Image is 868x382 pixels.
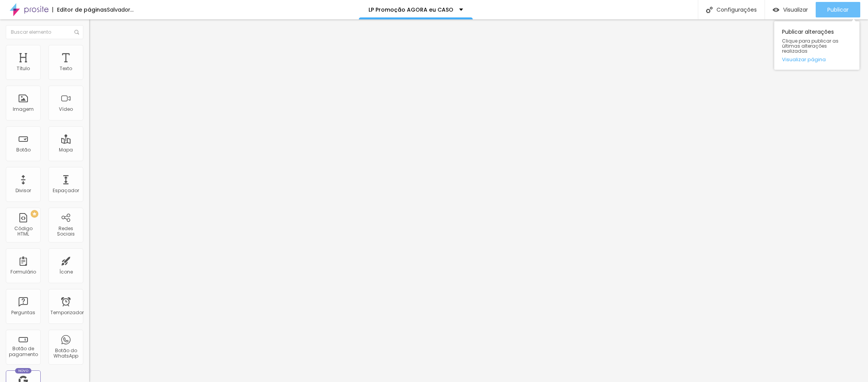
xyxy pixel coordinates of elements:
[782,38,839,54] font: Clique para publicar as últimas alterações realizadas
[74,30,79,34] img: Ícone
[59,106,73,112] font: Vídeo
[17,65,30,72] font: Título
[13,106,34,112] font: Imagem
[60,65,72,72] font: Texto
[57,6,107,14] font: Editor de páginas
[782,57,852,62] a: Visualizar página
[59,146,73,153] font: Mapa
[16,146,31,153] font: Botão
[15,187,31,194] font: Divisor
[9,345,38,357] font: Botão de pagamento
[827,6,849,14] font: Publicar
[706,7,713,13] img: Ícone
[816,2,860,17] button: Publicar
[14,225,33,237] font: Código HTML
[765,2,816,17] button: Visualizar
[773,7,779,13] img: view-1.svg
[10,268,36,275] font: Formulário
[6,25,83,39] input: Buscar elemento
[53,187,79,194] font: Espaçador
[59,268,73,275] font: Ícone
[18,368,29,373] font: Novo
[716,6,757,14] font: Configurações
[89,19,868,382] iframe: Editor
[782,28,834,36] font: Publicar alterações
[11,309,35,316] font: Perguntas
[783,6,808,14] font: Visualizar
[369,6,453,14] font: LP Promoção AGORA eu CASO
[50,309,84,316] font: Temporizador
[57,225,75,237] font: Redes Sociais
[53,347,78,359] font: Botão do WhatsApp
[107,6,134,14] font: Salvador...
[782,56,826,63] font: Visualizar página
